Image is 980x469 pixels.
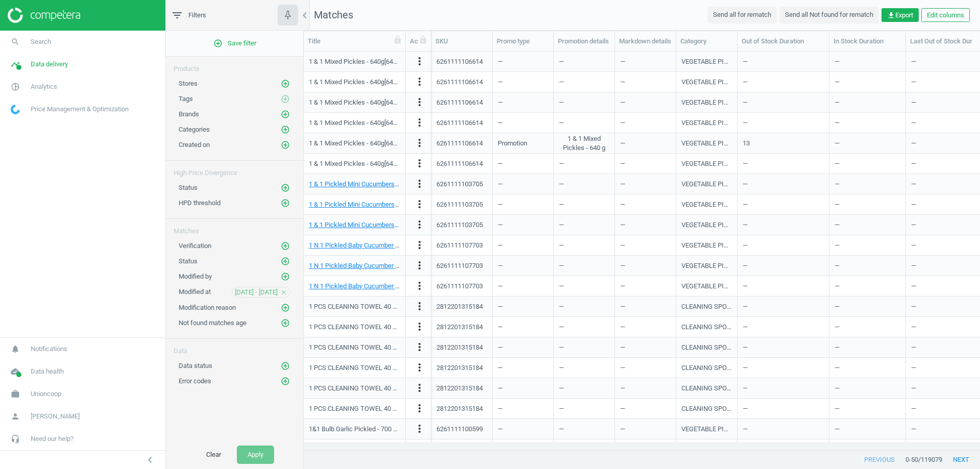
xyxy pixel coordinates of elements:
div: — [620,216,671,234]
i: more_vert [413,96,426,108]
span: Data health [31,367,64,376]
div: 6261111103705 [436,200,483,209]
span: Modified at [179,288,211,295]
div: — [559,53,609,70]
span: Modification reason [179,304,236,311]
div: — [559,359,609,377]
i: add_circle_outline [281,79,290,88]
button: more_vert [413,341,426,354]
button: more_vert [413,382,426,395]
div: — [835,195,900,213]
div: — [620,134,671,152]
button: add_circle_outline [280,361,290,371]
button: add_circle_outline [280,271,290,282]
button: more_vert [413,300,426,313]
span: Unioncoop [31,389,61,399]
button: more_vert [413,239,426,252]
img: wGWNvw8QSZomAAAAABJRU5ErkJggg== [11,105,20,114]
div: — [620,195,671,213]
button: more_vert [413,157,426,170]
button: more_vert [413,361,426,375]
div: VEGETABLE PICKLES [681,261,732,270]
div: — [620,298,671,315]
div: CLEANING SPONGE - SPONGE CLOTH [681,343,732,352]
div: — [743,195,824,213]
div: 6261111107703 [436,241,483,250]
button: add_circle_outline [280,183,290,193]
div: Data [166,339,303,356]
div: — [835,53,900,70]
i: more_vert [413,76,426,88]
div: grid [304,52,980,442]
i: add_circle_outline [281,303,290,312]
div: 2812201315184 [436,384,483,393]
div: CLEANING SPONGE - SPONGE CLOTH [681,404,732,413]
i: chevron_left [299,9,311,21]
button: more_vert [413,280,426,293]
div: — [498,114,548,132]
span: Verification [179,242,211,250]
i: add_circle_outline [213,39,223,48]
span: Notifications [31,344,67,354]
div: — [743,338,824,356]
button: more_vert [413,259,426,273]
i: add_circle_outline [281,361,290,371]
div: In Stock Duration [834,37,901,46]
div: — [743,277,824,295]
button: Send all for rematch [707,7,777,23]
i: cloud_done [6,362,25,381]
button: add_circle_outline [280,303,290,313]
a: 1 N 1 Pickled Baby Cucumber - 660g[660g] [309,262,430,269]
div: — [559,379,609,397]
div: 6261111106614 [436,118,483,128]
i: more_vert [413,300,426,312]
div: VEGETABLE PICKLES [681,282,732,291]
div: 2812201315184 [436,323,483,332]
div: — [743,93,824,111]
span: Analytics [31,82,57,91]
button: add_circle_outline [280,79,290,89]
button: more_vert [413,218,426,232]
div: High Price Divergence [166,161,303,178]
a: 1 & 1 Pickled Mini Cucumbers - 660g[660g] [309,221,431,229]
div: — [498,298,548,315]
div: VEGETABLE PICKLES [681,57,732,66]
button: add_circle_outline [280,109,290,119]
div: — [498,338,548,356]
div: — [835,318,900,336]
div: — [498,195,548,213]
i: more_vert [413,218,426,231]
div: — [559,93,609,111]
i: more_vert [413,280,426,292]
div: — [620,400,671,417]
div: — [743,236,824,254]
i: filter_list [171,9,183,21]
i: more_vert [413,137,426,149]
div: — [743,155,824,172]
div: 1 PCS CLEANING TOWEL 40 X 60CM[1X1] [309,363,400,373]
div: — [498,400,548,417]
div: — [620,175,671,193]
i: add_circle_outline [281,199,290,208]
div: — [620,379,671,397]
span: Stores [179,80,198,87]
div: CLEANING SPONGE - SPONGE CLOTH [681,363,732,373]
i: more_vert [413,402,426,414]
div: — [743,114,824,132]
i: add_circle_outline [281,110,290,119]
div: VEGETABLE PICKLES [681,78,732,87]
button: more_vert [413,198,426,211]
button: more_vert [413,402,426,415]
div: 1 & 1 Mixed Pickles - 640g[640g] [309,57,400,66]
div: Promotion [498,134,548,152]
div: VEGETABLE PICKLES [681,241,732,250]
div: 1 PCS CLEANING TOWEL 40 X 60CM[1X1] [309,323,400,332]
div: VEGETABLE PICKLES [681,220,732,230]
div: — [620,338,671,356]
div: — [835,93,900,111]
i: add_circle_outline [281,257,290,266]
span: Matches [314,9,353,21]
button: more_vert [413,137,426,150]
div: — [620,73,671,91]
i: more_vert [413,259,426,271]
